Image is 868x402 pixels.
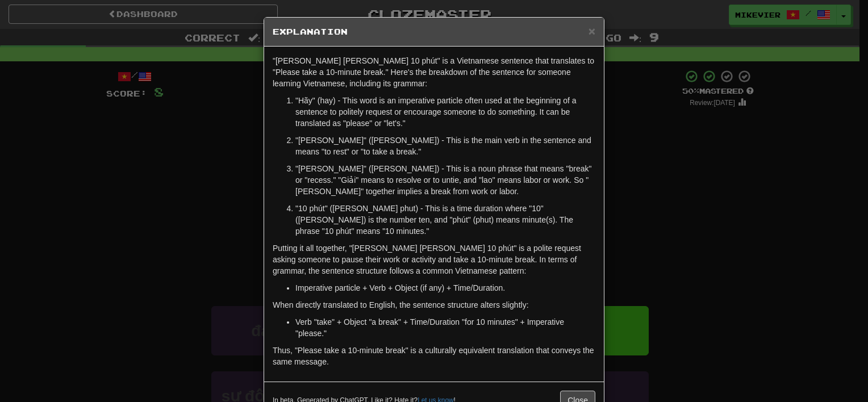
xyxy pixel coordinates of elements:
button: Close [589,25,595,37]
p: "[PERSON_NAME] [PERSON_NAME] 10 phút" is a Vietnamese sentence that translates to "Please take a ... [273,55,595,89]
li: Verb "take" + Object "a break" + Time/Duration "for 10 minutes" + Imperative "please." [295,316,595,339]
p: "[PERSON_NAME]" ([PERSON_NAME]) - This is the main verb in the sentence and means "to rest" or "t... [295,135,595,157]
span: × [589,24,595,37]
p: "[PERSON_NAME]" ([PERSON_NAME]) - This is a noun phrase that means "break" or "recess." "Giải" me... [295,163,595,197]
li: Imperative particle + Verb + Object (if any) + Time/Duration. [295,282,595,294]
p: When directly translated to English, the sentence structure alters slightly: [273,299,595,311]
h5: Explanation [273,26,595,37]
p: "Hãy" (hay) - This word is an imperative particle often used at the beginning of a sentence to po... [295,95,595,129]
p: Putting it all together, "[PERSON_NAME] [PERSON_NAME] 10 phút" is a polite request asking someone... [273,242,595,277]
p: "10 phút" ([PERSON_NAME] phut) - This is a time duration where "10" ([PERSON_NAME]) is the number... [295,203,595,237]
p: Thus, "Please take a 10-minute break" is a culturally equivalent translation that conveys the sam... [273,345,595,367]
